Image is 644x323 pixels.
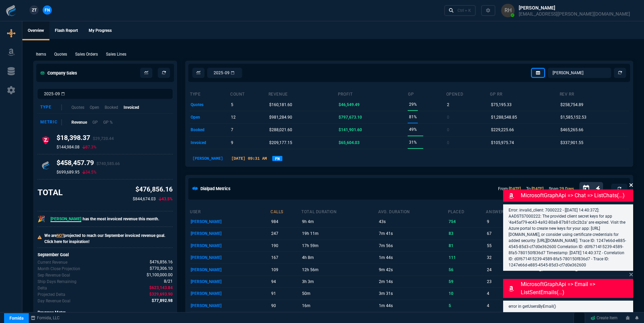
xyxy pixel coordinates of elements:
p: 7 [231,125,233,135]
th: placed [448,206,486,216]
p: 5 [231,100,233,109]
th: answered [486,206,538,216]
p: 984 [271,217,300,226]
p: 9h 4m [302,217,377,226]
p: $75,195.33 [491,100,512,109]
p: $160,181.60 [269,100,292,109]
th: opened [446,89,490,98]
p: 34.5% [82,169,96,175]
p: spec.value [143,285,173,291]
p: 1m 44s [379,253,446,262]
a: FN [272,156,282,161]
p: GP % [103,119,113,125]
p: 90 [271,301,300,310]
p: 247 [271,229,300,238]
p: 81% [409,112,417,122]
p: 5 [449,301,485,310]
p: $105,975.74 [491,138,514,147]
p: 2m 14s [379,277,446,286]
p: 16m [302,301,377,310]
p: The difference between the current month's Revenue and the goal. [38,285,47,291]
th: avg. duration [378,206,447,216]
p: error in getUsersByEmail() [509,303,628,309]
p: 0 [447,138,449,147]
p: [PERSON_NAME] [191,277,269,286]
p: 50m [302,289,377,298]
p: 12h 56m [302,265,377,275]
p: 24 [487,265,537,275]
p: MicrosoftGraphApi => chat => listChats(...) [521,191,632,200]
th: user [190,206,270,216]
th: GP [408,89,446,98]
p: $141,901.60 [339,125,362,135]
a: My Progress [83,21,117,40]
p: We are projected to reach our September invoiced revenue goal. Click here for inspiration! [44,233,173,245]
p: $288,021.60 [269,125,292,135]
span: The difference between the current month's Revenue goal and projected month-end. [149,291,173,298]
p: Error: invalid_client: 7000222 - [[DATE] 14:40:37Z]: AADSTS7000222: The provided client secret ke... [509,207,628,268]
p: Uses current month's data to project the month's close. [38,266,80,272]
p: [PERSON_NAME] [191,217,269,226]
span: FN [45,7,50,13]
p: Booked [105,104,118,110]
p: [PERSON_NAME] [191,301,269,310]
p: Progress Meter [38,309,173,316]
p: $981,284.90 [269,113,292,122]
p: 111 [449,253,485,262]
p: 0 [447,113,449,122]
p: [PERSON_NAME] [191,241,269,250]
p: [PERSON_NAME] [190,155,226,161]
p: 3m 31s [379,289,446,298]
span: $740,585.66 [96,161,120,166]
p: 🎉 [38,214,45,224]
p: 43.5% [158,196,173,202]
a: Flash Report [49,21,83,40]
p: 49% [409,125,417,134]
a: Overview [22,21,49,40]
p: Invoiced [124,104,139,110]
p: [PERSON_NAME] [191,265,269,275]
span: ZT [32,7,37,13]
p: $476,856.16 [133,185,173,195]
p: 19h 11m [302,229,377,238]
td: invoiced [190,136,230,149]
p: Quotes [71,104,84,110]
p: From: [498,186,521,192]
span: [PERSON_NAME] [50,217,81,222]
p: 55 [487,241,537,250]
div: Ctrl + K [457,8,471,13]
p: $46,549.49 [339,100,360,109]
p: 7m 56s [379,241,446,250]
div: Type [40,104,62,110]
span: Revenue for Sep. [150,259,173,265]
p: 91 [271,289,300,298]
span: Company Revenue Goal for Sep. [147,272,173,278]
th: count [230,89,268,98]
p: 4h 8m [302,253,377,262]
p: Sales Orders [75,51,98,57]
th: calls [270,206,301,216]
div: Metric [40,119,62,125]
p: GP [92,119,98,125]
p: 754 [449,217,485,226]
p: 167 [271,253,300,262]
p: The difference between the current month's Revenue goal and projected month-end. [38,291,65,298]
p: $258,754.89 [560,100,583,109]
p: 12 [231,113,236,122]
p: 67 [487,229,537,238]
p: Revenue [71,119,87,125]
p: 4 [487,301,537,310]
p: 109 [271,265,300,275]
p: 94 [271,277,300,286]
p: spec.value [141,272,173,278]
span: $29,720.44 [93,136,114,141]
th: Rev RR [559,89,629,98]
p: $465,265.66 [560,125,583,135]
p: 9 [231,138,233,147]
th: GP RR [490,89,559,98]
p: 29% [409,100,417,109]
h4: $18,398.37 [57,134,114,144]
p: 56 [449,265,485,275]
p: 83 [449,229,485,238]
th: Profit [338,89,408,98]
